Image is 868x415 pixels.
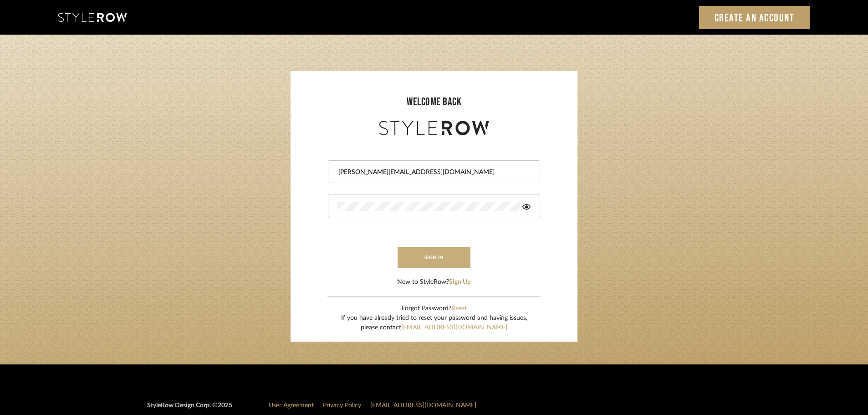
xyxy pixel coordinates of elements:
[323,402,361,409] a: Privacy Policy
[341,304,527,313] div: Forgot Password?
[300,94,568,110] div: welcome back
[449,277,471,287] button: Sign Up
[398,247,470,268] button: sign in
[401,324,507,331] a: [EMAIL_ADDRESS][DOMAIN_NAME]
[269,402,314,409] a: User Agreement
[397,277,471,287] div: New to StyleRow?
[699,6,810,29] a: Create an Account
[370,402,476,409] a: [EMAIL_ADDRESS][DOMAIN_NAME]
[337,168,528,177] input: Email Address
[341,313,527,333] div: If you have already tried to reset your password and having issues, please contact
[451,304,467,313] button: Reset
